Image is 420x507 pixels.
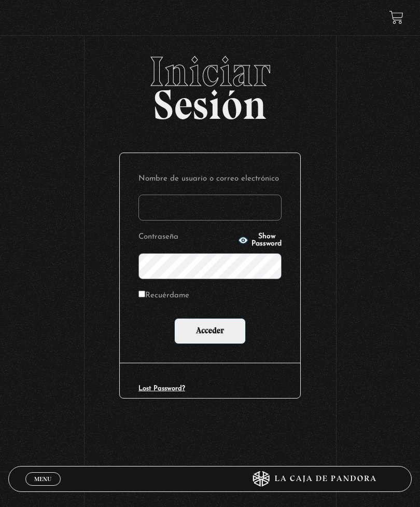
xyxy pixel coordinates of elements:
span: Show Password [251,233,282,248]
span: Cerrar [31,485,55,492]
label: Recuérdame [138,289,189,304]
a: Lost Password? [138,385,185,392]
span: Menu [34,476,51,482]
label: Nombre de usuario o correo electrónico [138,172,282,187]
input: Recuérdame [138,291,145,297]
button: Show Password [238,233,282,248]
span: Iniciar [8,51,412,92]
a: View your shopping cart [389,10,403,24]
h2: Sesión [8,51,412,117]
label: Contraseña [138,230,235,245]
input: Acceder [174,318,246,344]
